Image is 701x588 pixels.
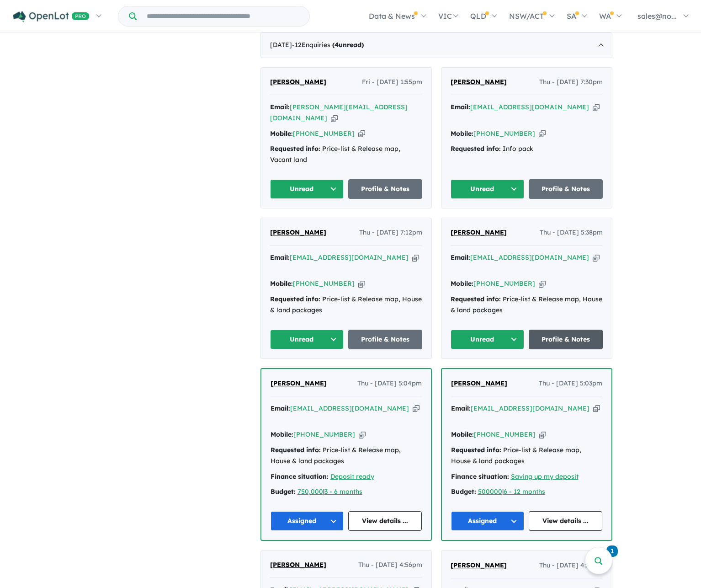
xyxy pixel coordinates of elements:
span: Thu - [DATE] 7:12pm [359,227,422,238]
div: Price-list & Release map, House & land packages [451,445,602,467]
a: [PERSON_NAME] [451,378,507,389]
button: Unread [451,179,525,199]
a: [PERSON_NAME] [270,560,326,571]
div: | [451,486,602,497]
button: Copy [539,430,546,439]
a: [EMAIL_ADDRESS][DOMAIN_NAME] [470,253,589,262]
span: [PERSON_NAME] [271,379,327,387]
a: [EMAIL_ADDRESS][DOMAIN_NAME] [470,103,589,111]
a: Profile & Notes [529,179,603,199]
a: [PHONE_NUMBER] [473,279,535,288]
a: [PHONE_NUMBER] [293,129,355,138]
a: [PHONE_NUMBER] [473,129,535,138]
button: Copy [539,279,546,289]
strong: Email: [270,253,290,262]
div: Price-list & Release map, House & land packages [270,294,422,316]
a: Profile & Notes [348,179,422,199]
button: Unread [270,330,344,349]
strong: Mobile: [270,129,293,138]
strong: Finance situation: [271,472,329,481]
strong: Email: [270,103,290,111]
span: Thu - [DATE] 5:38pm [540,227,603,238]
span: Thu - [DATE] 4:53pm [539,560,603,571]
button: Copy [539,129,546,139]
span: 1 [606,545,618,557]
span: [PERSON_NAME] [451,228,507,236]
button: Copy [358,129,365,139]
a: Profile & Notes [348,330,422,349]
a: [PERSON_NAME] [451,77,507,88]
span: - 12 Enquir ies [292,41,364,49]
strong: Email: [451,253,470,262]
div: | [271,486,422,497]
a: [EMAIL_ADDRESS][DOMAIN_NAME] [290,253,409,262]
span: [PERSON_NAME] [270,561,326,569]
strong: Requested info: [271,446,321,454]
button: Copy [358,279,365,289]
div: Price-list & Release map, House & land packages [271,445,422,467]
span: [PERSON_NAME] [451,561,507,569]
input: Try estate name, suburb, builder or developer [138,6,308,26]
a: [PHONE_NUMBER] [474,430,536,438]
a: Profile & Notes [529,330,603,349]
span: Thu - [DATE] 4:56pm [358,560,422,571]
strong: ( unread) [332,41,364,49]
strong: Requested info: [451,144,501,153]
button: Copy [331,113,338,123]
a: [PERSON_NAME] [451,227,507,238]
strong: Mobile: [451,279,473,288]
div: Info pack [451,144,603,155]
a: 500000 [478,487,502,496]
strong: Requested info: [270,295,320,303]
a: 750,000 [297,487,323,496]
strong: Mobile: [451,430,474,438]
a: [PERSON_NAME] [271,378,327,389]
a: [PHONE_NUMBER] [293,279,355,288]
button: Assigned [271,511,344,531]
strong: Finance situation: [451,472,509,481]
a: [PERSON_NAME] [451,560,507,571]
strong: Mobile: [451,129,473,138]
span: [PERSON_NAME] [270,228,326,236]
strong: Email: [271,404,290,412]
span: sales@no... [637,11,677,21]
button: Copy [412,253,419,262]
button: Copy [359,430,366,439]
div: Price-list & Release map, Vacant land [270,144,422,166]
a: [PERSON_NAME] [270,227,326,238]
img: Openlot PRO Logo White [13,11,90,22]
button: Assigned [451,511,525,531]
a: [EMAIL_ADDRESS][DOMAIN_NAME] [471,404,589,412]
u: Deposit ready [330,472,374,481]
strong: Budget: [451,487,476,496]
u: Saving up my deposit [511,472,579,481]
span: Thu - [DATE] 5:03pm [539,378,602,389]
button: Copy [593,404,600,413]
span: Thu - [DATE] 5:04pm [357,378,422,389]
strong: Email: [451,103,470,111]
span: 4 [335,41,339,49]
strong: Mobile: [271,430,293,438]
a: [EMAIL_ADDRESS][DOMAIN_NAME] [290,404,409,412]
strong: Requested info: [270,144,320,153]
span: [PERSON_NAME] [451,78,507,86]
span: Fri - [DATE] 1:55pm [362,77,422,88]
button: Copy [593,253,600,262]
button: Copy [593,102,600,112]
span: Thu - [DATE] 7:30pm [539,77,603,88]
div: [DATE] [260,32,612,58]
button: Unread [451,330,525,349]
a: View details ... [348,511,422,531]
a: [PHONE_NUMBER] [293,430,355,438]
button: Unread [270,179,344,199]
u: 3 - 6 months [324,487,362,496]
strong: Email: [451,404,471,412]
a: View details ... [529,511,602,531]
a: [PERSON_NAME][EMAIL_ADDRESS][DOMAIN_NAME] [270,103,408,122]
strong: Budget: [271,487,296,496]
a: 6 - 12 months [504,487,545,496]
a: 1 [606,545,618,557]
strong: Requested info: [451,446,501,454]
